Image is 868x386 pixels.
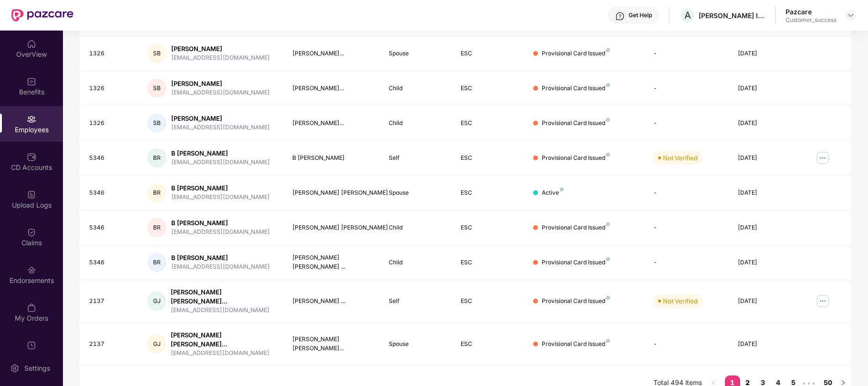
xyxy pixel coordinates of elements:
[646,176,730,210] td: -
[21,364,53,373] div: Settings
[461,297,518,306] div: ESC
[461,49,518,58] div: ESC
[89,188,132,198] div: 5346
[171,184,270,193] div: B [PERSON_NAME]
[27,265,36,275] img: svg+xml;base64,PHN2ZyBpZD0iRW5kb3JzZW1lbnRzIiB4bWxucz0iaHR0cDovL3d3dy53My5vcmcvMjAwMC9zdmciIHdpZH...
[684,10,691,21] span: A
[27,115,36,124] img: svg+xml;base64,PHN2ZyBpZD0iRW1wbG95ZWVzIiB4bWxucz0iaHR0cDovL3d3dy53My5vcmcvMjAwMC9zdmciIHdpZHRoPS...
[738,188,795,198] div: [DATE]
[542,84,610,93] div: Provisional Card Issued
[606,257,610,261] img: svg+xml;base64,PHN2ZyB4bWxucz0iaHR0cDovL3d3dy53My5vcmcvMjAwMC9zdmciIHdpZHRoPSI4IiBoZWlnaHQ9IjgiIH...
[738,258,795,267] div: [DATE]
[147,253,166,272] div: BR
[292,253,373,271] div: [PERSON_NAME] [PERSON_NAME] ...
[171,331,277,349] div: [PERSON_NAME] [PERSON_NAME]...
[147,218,166,237] div: BR
[738,119,795,128] div: [DATE]
[292,188,373,198] div: [PERSON_NAME] [PERSON_NAME]
[785,7,837,16] div: Pazcare
[171,158,270,167] div: [EMAIL_ADDRESS][DOMAIN_NAME]
[840,380,846,386] span: right
[292,297,373,306] div: [PERSON_NAME] ...
[292,154,373,163] div: B [PERSON_NAME]
[629,11,652,19] div: Get Help
[606,83,610,87] img: svg+xml;base64,PHN2ZyB4bWxucz0iaHR0cDovL3d3dy53My5vcmcvMjAwMC9zdmciIHdpZHRoPSI4IiBoZWlnaHQ9IjgiIH...
[171,44,270,53] div: [PERSON_NAME]
[89,154,132,163] div: 5346
[171,88,270,97] div: [EMAIL_ADDRESS][DOMAIN_NAME]
[171,53,270,63] div: [EMAIL_ADDRESS][DOMAIN_NAME]
[606,118,610,122] img: svg+xml;base64,PHN2ZyB4bWxucz0iaHR0cDovL3d3dy53My5vcmcvMjAwMC9zdmciIHdpZHRoPSI4IiBoZWlnaHQ9IjgiIH...
[560,188,564,191] img: svg+xml;base64,PHN2ZyB4bWxucz0iaHR0cDovL3d3dy53My5vcmcvMjAwMC9zdmciIHdpZHRoPSI4IiBoZWlnaHQ9IjgiIH...
[461,258,518,267] div: ESC
[10,364,20,373] img: svg+xml;base64,PHN2ZyBpZD0iU2V0dGluZy0yMHgyMCIgeG1sbnM9Imh0dHA6Ly93d3cudzMub3JnLzIwMDAvc3ZnIiB3aW...
[646,245,730,280] td: -
[171,228,270,237] div: [EMAIL_ADDRESS][DOMAIN_NAME]
[606,339,610,343] img: svg+xml;base64,PHN2ZyB4bWxucz0iaHR0cDovL3d3dy53My5vcmcvMjAwMC9zdmciIHdpZHRoPSI4IiBoZWlnaHQ9IjgiIH...
[461,84,518,93] div: ESC
[171,349,277,358] div: [EMAIL_ADDRESS][DOMAIN_NAME]
[847,11,855,19] img: svg+xml;base64,PHN2ZyBpZD0iRHJvcGRvd24tMzJ4MzIiIHhtbG5zPSJodHRwOi8vd3d3LnczLm9yZy8yMDAwL3N2ZyIgd2...
[646,210,730,245] td: -
[606,48,610,52] img: svg+xml;base64,PHN2ZyB4bWxucz0iaHR0cDovL3d3dy53My5vcmcvMjAwMC9zdmciIHdpZHRoPSI4IiBoZWlnaHQ9IjgiIH...
[606,222,610,226] img: svg+xml;base64,PHN2ZyB4bWxucz0iaHR0cDovL3d3dy53My5vcmcvMjAwMC9zdmciIHdpZHRoPSI4IiBoZWlnaHQ9IjgiIH...
[292,119,373,128] div: [PERSON_NAME]...
[389,340,446,349] div: Spouse
[815,293,830,309] img: manageButton
[542,49,610,58] div: Provisional Card Issued
[389,119,446,128] div: Child
[89,223,132,232] div: 5346
[27,190,36,199] img: svg+xml;base64,PHN2ZyBpZD0iVXBsb2FkX0xvZ3MiIGRhdGEtbmFtZT0iVXBsb2FkIExvZ3MiIHhtbG5zPSJodHRwOi8vd3...
[461,154,518,163] div: ESC
[738,340,795,349] div: [DATE]
[606,296,610,300] img: svg+xml;base64,PHN2ZyB4bWxucz0iaHR0cDovL3d3dy53My5vcmcvMjAwMC9zdmciIHdpZHRoPSI4IiBoZWlnaHQ9IjgiIH...
[147,148,166,167] div: BR
[27,39,36,49] img: svg+xml;base64,PHN2ZyBpZD0iSG9tZSIgeG1sbnM9Imh0dHA6Ly93d3cudzMub3JnLzIwMDAvc3ZnIiB3aWR0aD0iMjAiIG...
[542,154,610,163] div: Provisional Card Issued
[171,149,270,158] div: B [PERSON_NAME]
[147,79,166,98] div: SB
[389,297,446,306] div: Self
[89,297,132,306] div: 2137
[815,150,830,166] img: manageButton
[738,297,795,306] div: [DATE]
[663,153,698,163] div: Not Verified
[147,183,166,202] div: BR
[389,223,446,232] div: Child
[389,49,446,58] div: Spouse
[147,292,166,311] div: GJ
[27,341,36,350] img: svg+xml;base64,PHN2ZyBpZD0iVXBkYXRlZCIgeG1sbnM9Imh0dHA6Ly93d3cudzMub3JnLzIwMDAvc3ZnIiB3aWR0aD0iMj...
[646,106,730,141] td: -
[738,154,795,163] div: [DATE]
[171,114,270,123] div: [PERSON_NAME]
[461,340,518,349] div: ESC
[89,84,132,93] div: 1326
[699,11,765,20] div: [PERSON_NAME] INFRASTRUCTURE LIMITED
[171,262,270,271] div: [EMAIL_ADDRESS][DOMAIN_NAME]
[389,258,446,267] div: Child
[389,188,446,198] div: Spouse
[27,77,36,86] img: svg+xml;base64,PHN2ZyBpZD0iQmVuZWZpdHMiIHhtbG5zPSJodHRwOi8vd3d3LnczLm9yZy8yMDAwL3N2ZyIgd2lkdGg9Ij...
[89,258,132,267] div: 5346
[27,228,36,237] img: svg+xml;base64,PHN2ZyBpZD0iQ2xhaW0iIHhtbG5zPSJodHRwOi8vd3d3LnczLm9yZy8yMDAwL3N2ZyIgd2lkdGg9IjIwIi...
[171,193,270,202] div: [EMAIL_ADDRESS][DOMAIN_NAME]
[147,334,166,354] div: GJ
[542,188,564,198] div: Active
[171,253,270,262] div: B [PERSON_NAME]
[171,288,277,306] div: [PERSON_NAME] [PERSON_NAME]...
[461,188,518,198] div: ESC
[89,119,132,128] div: 1326
[738,84,795,93] div: [DATE]
[171,306,277,315] div: [EMAIL_ADDRESS][DOMAIN_NAME]
[542,258,610,267] div: Provisional Card Issued
[606,153,610,156] img: svg+xml;base64,PHN2ZyB4bWxucz0iaHR0cDovL3d3dy53My5vcmcvMjAwMC9zdmciIHdpZHRoPSI4IiBoZWlnaHQ9IjgiIH...
[27,303,36,313] img: svg+xml;base64,PHN2ZyBpZD0iTXlfT3JkZXJzIiBkYXRhLW5hbWU9Ik15IE9yZGVycyIgeG1sbnM9Imh0dHA6Ly93d3cudz...
[11,9,73,21] img: New Pazcare Logo
[389,154,446,163] div: Self
[646,71,730,106] td: -
[147,44,166,63] div: SB
[292,335,373,353] div: [PERSON_NAME] [PERSON_NAME]...
[292,223,373,232] div: [PERSON_NAME] [PERSON_NAME]
[615,11,625,21] img: svg+xml;base64,PHN2ZyBpZD0iSGVscC0zMngzMiIgeG1sbnM9Imh0dHA6Ly93d3cudzMub3JnLzIwMDAvc3ZnIiB3aWR0aD...
[147,114,166,133] div: SB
